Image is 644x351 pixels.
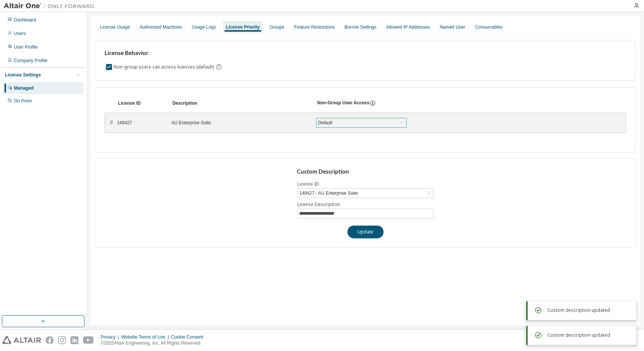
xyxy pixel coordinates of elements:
div: Cookie Consent [171,334,207,340]
p: © 2025 Altair Engineering, Inc. All Rights Reserved. [101,340,208,346]
div: Website Terms of Use [121,334,171,340]
div: Custom description updated [547,306,630,315]
div: 148427 - AU Enterprise Suite [298,189,359,197]
div: Privacy [101,334,121,340]
label: Non-group users can access licenses (default) [114,63,215,72]
div: Authorized Machines [140,24,182,30]
img: youtube.svg [83,336,94,344]
div: AU Enterprise Suite [171,120,307,126]
div: Description [172,100,308,106]
div: License ID [118,100,163,106]
div: Feature Restrictions [294,24,335,30]
h3: License Behavior [105,49,221,57]
div: Borrow Settings [344,24,377,30]
div: License Usage [100,24,130,30]
div: Managed [14,85,34,91]
div: 148427 - AU Enterprise Suite [298,189,433,198]
div: Usage Logs [192,24,216,30]
label: License Description [298,201,433,208]
div: Consumables [475,24,503,30]
div: License Priority [226,24,260,30]
div: Non-Group User Access [317,100,369,107]
div: On Prem [14,98,32,104]
div: ⠿ [109,120,114,126]
img: Altair One [4,2,98,10]
label: Licence ID [298,181,433,187]
img: linkedin.svg [71,336,78,344]
svg: By default any user not assigned to any group can access any license. Turn this setting off to di... [215,64,222,70]
div: Default [317,119,334,127]
h3: Custom Description [297,168,434,175]
div: Allowed IP Addresses [386,24,430,30]
div: 148427 [117,120,162,126]
div: License Settings [5,72,41,78]
div: Named User [440,24,465,30]
div: Company Profile [14,58,48,64]
div: Dashboard [14,17,36,23]
div: Groups [270,24,284,30]
div: User Profile [14,44,38,50]
img: facebook.svg [46,336,54,344]
button: Update [347,226,384,238]
div: Users [14,31,26,37]
div: Custom description updated [547,331,630,340]
img: altair_logo.svg [2,336,41,344]
div: Default [317,118,406,127]
img: instagram.svg [58,336,66,344]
